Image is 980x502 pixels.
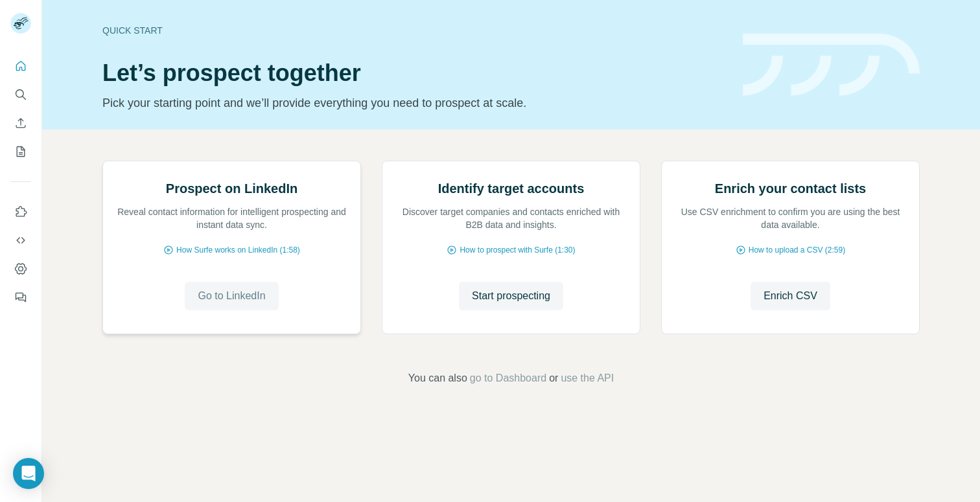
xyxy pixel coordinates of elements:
p: Pick your starting point and we’ll provide everything you need to prospect at scale. [102,94,727,112]
span: Start prospecting [472,288,550,304]
button: Enrich CSV [751,282,830,310]
h2: Identify target accounts [438,179,585,198]
span: How to prospect with Surfe (1:30) [460,244,575,256]
button: Quick start [10,54,31,78]
span: How to upload a CSV (2:59) [749,244,845,256]
button: Enrich CSV [10,111,31,135]
button: Search [10,83,31,106]
button: Use Surfe API [10,229,31,252]
span: How Surfe works on LinkedIn (1:58) [176,244,300,256]
button: Go to LinkedIn [185,282,278,310]
button: Start prospecting [459,282,563,310]
h1: Let’s prospect together [102,60,727,86]
h2: Prospect on LinkedIn [166,179,297,198]
span: You can also [408,371,467,386]
button: use the API [561,371,614,386]
h2: Enrich your contact lists [715,179,866,198]
button: My lists [10,140,31,163]
p: Reveal contact information for intelligent prospecting and instant data sync. [116,205,347,231]
div: Open Intercom Messenger [13,458,44,489]
button: Use Surfe on LinkedIn [10,200,31,223]
span: Enrich CSV [764,288,817,304]
div: Quick start [102,24,727,37]
button: Dashboard [10,257,31,280]
img: banner [743,34,920,97]
p: Use CSV enrichment to confirm you are using the best data available. [675,205,906,231]
span: Go to LinkedIn [198,288,265,304]
p: Discover target companies and contacts enriched with B2B data and insights. [395,205,627,231]
button: Feedback [10,286,31,309]
button: go to Dashboard [470,371,546,386]
span: or [549,371,558,386]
